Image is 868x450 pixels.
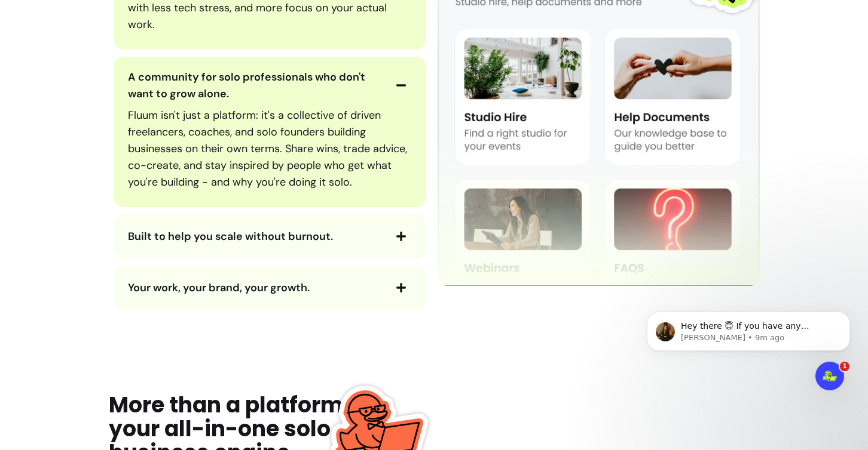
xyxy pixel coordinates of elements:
iframe: Intercom live chat [815,362,844,390]
span: Your work, your brand, your growth. [128,281,310,295]
span: Built to help you scale without burnout. [128,229,333,244]
div: A community for solo professionals who don't want to grow alone. [128,102,412,195]
span: A community for solo professionals who don't want to grow alone. [128,70,365,101]
span: 1 [840,362,849,371]
iframe: Intercom notifications message [629,286,868,418]
button: A community for solo professionals who don't want to grow alone. [128,69,412,102]
button: Your work, your brand, your growth. [128,278,412,298]
button: Built to help you scale without burnout. [128,226,412,246]
p: Fluum isn't just a platform: it's a collective of driven freelancers, coaches, and solo founders ... [128,107,412,190]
